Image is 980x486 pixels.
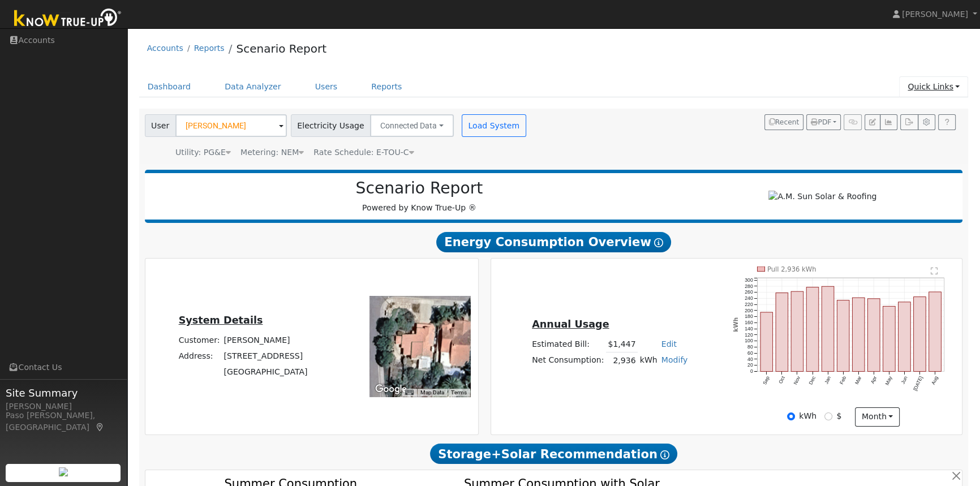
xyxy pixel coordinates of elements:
[8,6,127,32] img: Know True-Up
[222,364,310,380] td: [GEOGRAPHIC_DATA]
[880,114,897,130] button: Multi-Series Graph
[837,300,849,372] rect: onclick=""
[900,375,909,385] text: Jun
[6,401,121,412] div: [PERSON_NAME]
[660,450,669,459] i: Show Help
[313,148,414,157] span: Alias: HETOUC
[938,114,956,130] a: Help Link
[822,286,834,371] rect: onclick=""
[747,363,753,368] text: 20
[638,352,659,369] td: kWh
[750,368,753,374] text: 0
[836,410,841,422] label: $
[95,423,105,432] a: Map
[6,385,121,401] span: Site Summary
[899,76,968,97] a: Quick Links
[823,375,832,385] text: Jan
[931,267,939,275] text: 
[139,76,200,97] a: Dashboard
[912,375,924,392] text: [DATE]
[179,315,263,326] u: System Details
[405,389,413,397] button: Keyboard shortcuts
[745,308,753,313] text: 200
[930,375,939,385] text: Aug
[899,302,911,372] rect: onclick=""
[372,382,410,397] img: Google
[745,326,753,332] text: 140
[799,410,816,422] label: kWh
[606,352,638,369] td: 2,936
[363,76,410,97] a: Reports
[732,317,738,332] text: kWh
[151,179,689,214] div: Powered by Know True-Up ®
[156,179,682,198] h2: Scenario Report
[806,114,841,130] button: PDF
[59,467,68,476] img: retrieve
[420,389,444,397] button: Map Data
[824,412,832,420] input: $
[145,114,176,137] span: User
[177,333,222,349] td: Customer:
[768,191,876,203] img: A.M. Sun Solar & Roofing
[177,349,222,364] td: Address:
[777,375,786,385] text: Oct
[791,291,803,372] rect: onclick=""
[914,297,926,372] rect: onclick=""
[194,44,225,53] a: Reports
[839,375,847,385] text: Feb
[855,407,900,427] button: month
[776,293,788,372] rect: onclick=""
[175,114,287,137] input: Select a User
[867,299,880,372] rect: onclick=""
[745,320,753,325] text: 160
[451,389,467,395] a: Terms (opens in new tab)
[436,232,670,252] span: Energy Consumption Overview
[902,10,968,19] span: [PERSON_NAME]
[430,444,677,464] span: Storage+Solar Recommendation
[807,375,816,386] text: Dec
[760,312,773,372] rect: onclick=""
[307,76,346,97] a: Users
[852,298,865,372] rect: onclick=""
[787,412,795,420] input: kWh
[745,314,753,320] text: 180
[883,306,896,371] rect: onclick=""
[745,277,753,283] text: 300
[806,287,819,372] rect: onclick=""
[865,114,880,130] button: Edit User
[745,283,753,289] text: 280
[654,238,663,247] i: Show Help
[216,76,290,97] a: Data Analyzer
[661,355,688,364] a: Modify
[175,147,231,158] div: Utility: PG&E
[240,147,304,158] div: Metering: NEM
[222,349,310,364] td: [STREET_ADDRESS]
[532,319,609,330] u: Annual Usage
[884,375,893,386] text: May
[747,356,753,362] text: 40
[747,344,753,350] text: 80
[462,114,526,137] button: Load System
[530,336,606,352] td: Estimated Bill:
[661,339,677,349] a: Edit
[870,375,878,385] text: Apr
[762,375,771,385] text: Sep
[745,332,753,338] text: 120
[747,350,753,356] text: 60
[811,118,831,126] span: PDF
[530,352,606,369] td: Net Consumption:
[372,382,410,397] a: Open this area in Google Maps (opens a new window)
[222,333,310,349] td: [PERSON_NAME]
[745,289,753,295] text: 260
[767,265,816,273] text: Pull 2,936 kWh
[764,114,804,130] button: Recent
[792,375,801,386] text: Nov
[147,44,183,53] a: Accounts
[745,295,753,301] text: 240
[236,42,326,55] a: Scenario Report
[929,292,942,372] rect: onclick=""
[918,114,935,130] button: Settings
[745,338,753,344] text: 100
[854,375,862,385] text: Mar
[6,410,121,433] div: Paso [PERSON_NAME], [GEOGRAPHIC_DATA]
